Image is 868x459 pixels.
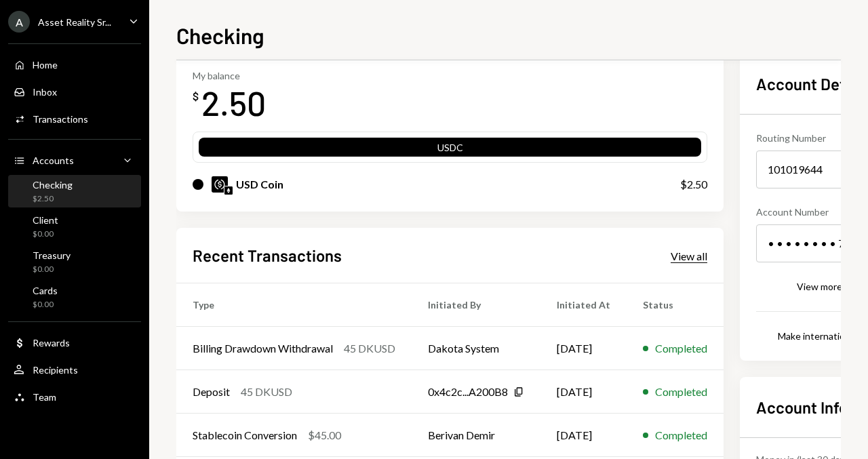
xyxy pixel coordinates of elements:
h2: Recent Transactions [193,244,342,266]
div: 45 DKUSD [241,384,292,400]
h1: Checking [176,22,264,49]
th: Type [176,283,412,327]
a: Client$0.00 [8,210,141,243]
div: Home [33,59,58,71]
div: View all [671,250,707,263]
div: Billing Drawdown Withdrawal [193,340,333,357]
a: Accounts [8,148,141,172]
a: Transactions [8,106,141,131]
div: $45.00 [308,427,341,443]
div: Checking [33,179,73,191]
div: Cards [33,285,58,296]
div: Completed [655,427,707,443]
div: Transactions [33,113,88,125]
div: Team [33,391,56,403]
div: USDC [199,140,701,159]
div: Recipients [33,364,78,376]
div: Accounts [33,155,74,166]
td: Berivan Demir [412,414,540,457]
th: Initiated At [540,283,627,327]
div: $0.00 [33,264,71,275]
div: Completed [655,384,707,400]
div: 45 DKUSD [344,340,395,357]
div: Rewards [33,337,70,348]
img: USDC [212,176,228,193]
div: Deposit [193,384,230,400]
div: $2.50 [680,176,707,193]
div: Stablecoin Conversion [193,427,297,443]
div: $0.00 [33,228,58,240]
div: My balance [193,70,266,81]
div: Treasury [33,250,71,261]
div: $2.50 [33,193,73,205]
div: 2.50 [201,81,266,124]
div: Client [33,214,58,226]
a: Checking$2.50 [8,175,141,207]
td: [DATE] [540,370,627,414]
div: Inbox [33,86,57,98]
th: Status [627,283,724,327]
a: Recipients [8,357,141,382]
td: [DATE] [540,327,627,370]
a: Cards$0.00 [8,281,141,313]
a: Inbox [8,79,141,104]
a: Home [8,52,141,77]
img: ethereum-mainnet [224,186,233,195]
div: USD Coin [236,176,283,193]
div: 0x4c2c...A200B8 [428,384,508,400]
div: A [8,11,30,33]
td: Dakota System [412,327,540,370]
div: $ [193,89,199,103]
td: [DATE] [540,414,627,457]
a: Rewards [8,330,141,355]
th: Initiated By [412,283,540,327]
div: Completed [655,340,707,357]
a: View all [671,248,707,263]
a: Treasury$0.00 [8,245,141,278]
div: $0.00 [33,299,58,311]
div: Asset Reality Sr... [38,16,111,28]
a: Team [8,384,141,409]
